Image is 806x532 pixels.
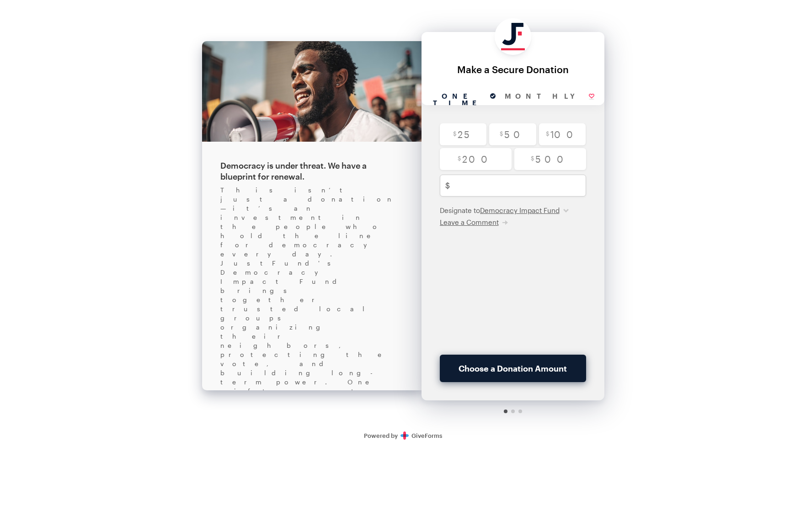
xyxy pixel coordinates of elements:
[431,64,595,74] div: Make a Secure Donation
[220,160,403,182] div: Democracy is under threat. We have a blueprint for renewal.
[440,355,586,382] button: Choose a Donation Amount
[202,41,422,142] img: cover.jpg
[440,206,586,215] div: Designate to
[440,218,508,227] button: Leave a Comment
[440,218,499,226] span: Leave a Comment
[364,432,442,439] a: Secure DonationsPowered byGiveForms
